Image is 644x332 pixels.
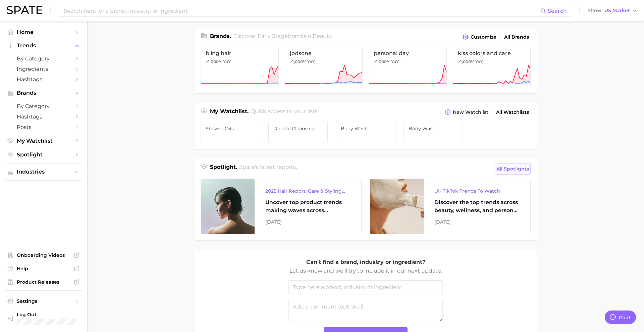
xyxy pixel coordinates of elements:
[5,136,82,146] a: My Watchlist
[210,33,231,39] span: Brands .
[265,218,351,226] div: [DATE]
[336,121,395,143] a: Body Wash
[5,111,82,122] a: Hashtags
[461,32,498,42] button: Customize
[210,163,237,175] h1: Spotlight.
[201,179,362,234] a: 2025 Hair Report: Care & Styling ProductsUncover top product trends making waves across platforms...
[391,59,399,64] span: YoY
[502,33,531,42] a: All Brands
[5,74,82,85] a: Hashtags
[17,312,85,318] span: Log Out
[471,34,496,40] span: Customize
[17,298,70,304] span: Settings
[290,59,306,64] span: >1,000%
[17,252,70,258] span: Onboarding Videos
[495,163,531,175] a: All Spotlights
[17,138,70,144] span: My Watchlist
[496,109,529,115] span: All Watchlists
[288,267,443,275] p: Let us know and we’ll try to include it in our next update.
[17,76,70,83] span: Hashtags
[201,121,260,143] a: Shower Oils
[370,179,531,234] a: UK TikTok Trends To WatchDiscover the top trends across beauty, wellness, and personal care on Ti...
[5,296,82,306] a: Settings
[17,55,70,62] span: by Category
[17,29,70,35] span: Home
[268,121,328,143] a: Double Cleansing
[201,46,279,87] a: bling hair>1,000% YoY
[453,109,488,115] span: New Watchlist
[285,46,363,87] a: jodsone>1,000% YoY
[239,163,297,175] h2: Spate's latest reports.
[475,59,483,64] span: YoY
[374,59,390,64] span: >1,000%
[588,9,602,12] span: Show
[17,66,70,72] span: Ingredients
[288,280,443,294] input: Type here a brand, industry or ingredient
[494,108,531,117] a: All Watchlists
[5,64,82,74] a: Ingredients
[5,101,82,111] a: by Category
[5,88,82,98] button: Brands
[548,8,567,14] span: Search
[17,169,70,175] span: Industries
[210,107,249,117] h1: My Watchlist.
[5,41,82,51] button: Trends
[233,33,332,39] span: Discover Early Stage brands in .
[5,277,82,287] a: Product Releases
[17,124,70,130] span: Posts
[265,187,351,195] div: 2025 Hair Report: Care & Styling Products
[5,149,82,160] a: Spotlight
[17,266,70,272] span: Help
[5,53,82,64] a: by Category
[5,264,82,274] a: Help
[434,218,520,226] div: [DATE]
[458,59,474,64] span: >1,000%
[434,187,520,195] div: UK TikTok Trends To Watch
[5,310,82,327] a: Log out. Currently logged in with e-mail kerianne.adler@unilever.com.
[223,59,231,64] span: YoY
[307,59,315,64] span: YoY
[341,126,390,131] span: Body Wash
[313,33,331,39] span: beauty
[604,9,630,12] span: US Market
[17,279,70,285] span: Product Releases
[586,6,639,15] button: ShowUS Market
[273,126,323,131] span: Double Cleansing
[7,6,42,14] img: SPATE
[17,103,70,109] span: by Category
[17,43,70,49] span: Trends
[17,90,70,96] span: Brands
[5,250,82,260] a: Onboarding Videos
[5,27,82,37] a: Home
[443,107,490,117] button: New Watchlist
[504,34,529,40] span: All Brands
[5,167,82,177] button: Industries
[404,121,463,143] a: Body wash
[206,126,255,131] span: Shower Oils
[290,50,358,56] span: jodsone
[434,198,520,215] div: Discover the top trends across beauty, wellness, and personal care on TikTok [GEOGRAPHIC_DATA].
[496,165,529,173] span: All Spotlights
[288,258,443,267] p: Can't find a brand, industry or ingredient?
[409,126,458,131] span: Body wash
[17,113,70,120] span: Hashtags
[63,5,540,16] input: Search here for a brand, industry, or ingredient
[265,198,351,215] div: Uncover top product trends making waves across platforms — along with key insights into benefits,...
[206,59,222,64] span: >1,000%
[17,151,70,158] span: Spotlight
[206,50,274,56] span: bling hair
[369,46,447,87] a: personal day>1,000% YoY
[5,122,82,132] a: Posts
[251,107,319,117] h2: Quick access to your lists.
[453,46,531,87] a: kiss colors and care>1,000% YoY
[458,50,526,56] span: kiss colors and care
[374,50,442,56] span: personal day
